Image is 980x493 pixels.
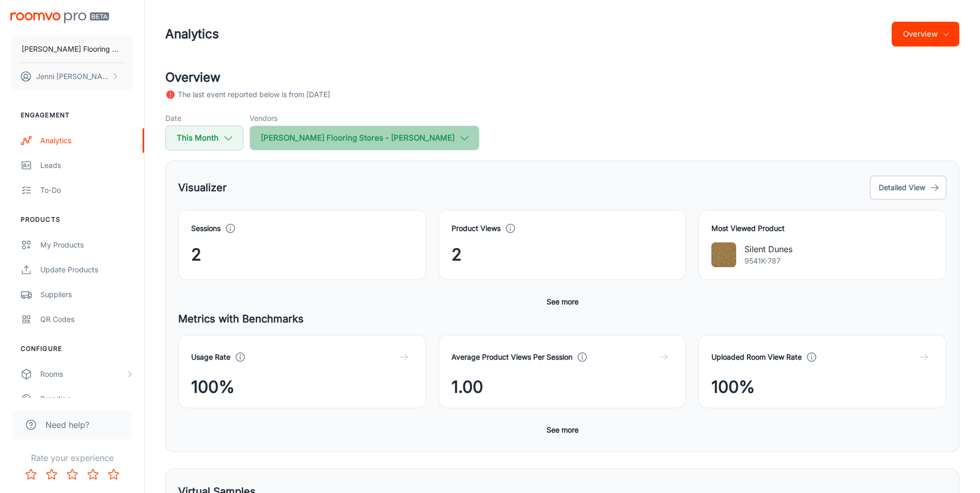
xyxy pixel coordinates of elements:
[40,368,126,380] div: Rooms
[165,25,219,43] h1: Analytics
[40,239,134,251] div: My Products
[8,452,136,464] p: Rate your experience
[83,464,103,485] button: Rate 4 star
[178,89,330,100] p: The last event reported below is from [DATE]
[165,68,959,87] h2: Overview
[165,113,243,124] h5: Date
[452,375,483,399] span: 1.00
[40,393,134,405] div: Branding
[744,255,792,267] p: 9541K-787
[542,292,583,311] button: See more
[103,464,124,485] button: Rate 5 star
[40,160,134,171] div: Leads
[452,242,462,267] span: 2
[711,242,736,267] img: Silent Dunes
[711,223,934,234] h4: Most Viewed Product
[21,464,41,485] button: Rate 1 star
[892,22,959,47] button: Overview
[191,351,230,363] h4: Usage Rate
[10,36,134,63] button: [PERSON_NAME] Flooring Stores - [PERSON_NAME]
[711,351,802,363] h4: Uploaded Room View Rate
[744,243,792,255] p: Silent Dunes
[250,113,479,124] h5: Vendors
[191,375,235,399] span: 100%
[191,242,201,267] span: 2
[40,314,134,325] div: QR Codes
[10,12,109,23] img: Roomvo PRO Beta
[452,223,501,234] h4: Product Views
[452,351,572,363] h4: Average Product Views Per Session
[178,180,227,195] h5: Visualizer
[40,184,134,196] div: To-do
[40,264,134,275] div: Update Products
[22,43,122,55] p: [PERSON_NAME] Flooring Stores - [PERSON_NAME]
[870,176,946,199] button: Detailed View
[36,71,109,82] p: Jenni [PERSON_NAME]
[178,311,946,327] h5: Metrics with Benchmarks
[191,223,221,234] h4: Sessions
[41,464,62,485] button: Rate 2 star
[250,126,479,150] button: [PERSON_NAME] Flooring Stores - [PERSON_NAME]
[40,135,134,146] div: Analytics
[165,126,243,150] button: This Month
[40,289,134,300] div: Suppliers
[711,375,755,399] span: 100%
[10,63,134,90] button: Jenni [PERSON_NAME]
[62,464,83,485] button: Rate 3 star
[45,419,89,431] span: Need help?
[542,421,583,439] button: See more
